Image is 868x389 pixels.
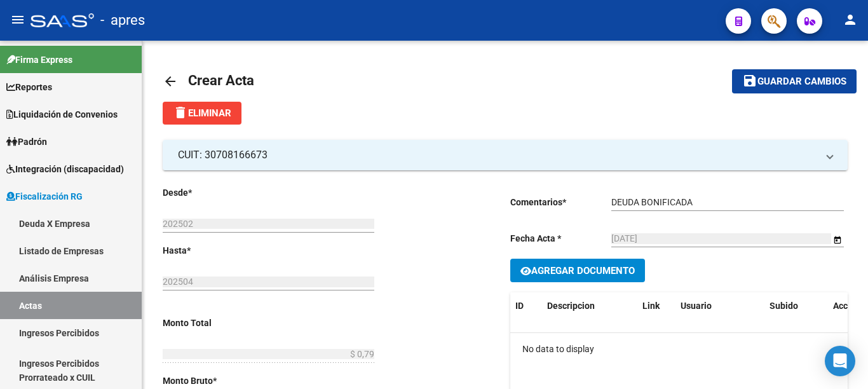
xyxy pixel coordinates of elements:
mat-panel-title: CUIT: 30708166673 [178,148,817,162]
span: Guardar cambios [757,76,846,88]
p: Fecha Acta * [510,231,611,245]
span: - apres [100,6,145,34]
span: Agregar Documento [531,265,635,276]
span: Usuario [681,301,712,311]
span: Reportes [6,80,52,94]
span: Eliminar [173,107,231,119]
span: Integración (discapacidad) [6,162,124,176]
p: Hasta [163,243,259,257]
span: Liquidación de Convenios [6,107,118,121]
span: ID [515,301,524,311]
p: Monto Bruto [163,374,259,388]
span: Fiscalización RG [6,189,83,203]
p: Monto Total [163,316,259,330]
button: Agregar Documento [510,259,645,282]
button: Eliminar [163,102,241,125]
span: Descripcion [547,301,595,311]
button: Guardar cambios [732,69,857,93]
p: Comentarios [510,195,611,209]
p: Desde [163,186,259,200]
div: Open Intercom Messenger [825,346,855,376]
datatable-header-cell: Link [637,292,675,320]
span: Firma Express [6,53,72,67]
mat-icon: menu [10,12,25,27]
div: No data to display [510,333,848,365]
mat-icon: arrow_back [163,74,178,89]
span: Padrón [6,135,47,149]
span: Accion [833,301,860,311]
datatable-header-cell: ID [510,292,542,320]
datatable-header-cell: Subido [764,292,828,320]
mat-icon: delete [173,105,188,120]
mat-icon: save [742,73,757,88]
datatable-header-cell: Descripcion [542,292,637,320]
datatable-header-cell: Usuario [675,292,764,320]
span: Link [642,301,660,311]
span: Subido [770,301,798,311]
mat-icon: person [843,12,858,27]
mat-expansion-panel-header: CUIT: 30708166673 [163,140,848,170]
span: Crear Acta [188,72,254,88]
